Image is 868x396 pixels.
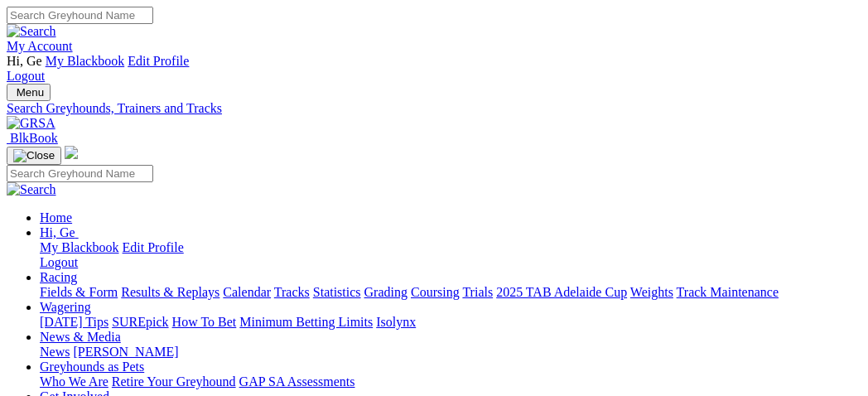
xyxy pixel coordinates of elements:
[112,315,168,329] a: SUREpick
[313,285,361,299] a: Statistics
[13,149,55,162] img: Close
[7,101,861,116] a: Search Greyhounds, Trainers and Tracks
[7,69,45,83] a: Logout
[40,374,861,389] div: Greyhounds as Pets
[496,285,627,299] a: 2025 TAB Adelaide Cup
[40,210,72,225] a: Home
[40,300,91,314] a: Wagering
[7,84,51,101] button: Toggle navigation
[73,345,178,359] a: [PERSON_NAME]
[7,54,42,68] span: Hi, Ge
[7,165,153,182] input: Search
[7,147,61,165] button: Toggle navigation
[172,315,237,329] a: How To Bet
[40,285,861,300] div: Racing
[121,285,219,299] a: Results & Replays
[17,86,44,99] span: Menu
[274,285,310,299] a: Tracks
[40,225,75,239] span: Hi, Ge
[40,270,77,284] a: Racing
[40,225,79,239] a: Hi, Ge
[7,7,153,24] input: Search
[112,374,236,389] a: Retire Your Greyhound
[364,285,407,299] a: Grading
[411,285,460,299] a: Coursing
[7,182,56,197] img: Search
[40,285,118,299] a: Fields & Form
[462,285,493,299] a: Trials
[65,146,78,159] img: logo-grsa-white.png
[40,315,108,329] a: [DATE] Tips
[239,374,355,389] a: GAP SA Assessments
[40,240,119,254] a: My Blackbook
[40,330,121,344] a: News & Media
[223,285,271,299] a: Calendar
[376,315,416,329] a: Isolynx
[46,54,125,68] a: My Blackbook
[7,39,73,53] a: My Account
[677,285,779,299] a: Track Maintenance
[7,24,56,39] img: Search
[7,54,861,84] div: My Account
[40,374,108,389] a: Who We Are
[128,54,189,68] a: Edit Profile
[40,345,861,360] div: News & Media
[7,131,58,145] a: BlkBook
[10,131,58,145] span: BlkBook
[40,240,861,270] div: Hi, Ge
[123,240,184,254] a: Edit Profile
[40,360,144,374] a: Greyhounds as Pets
[40,345,70,359] a: News
[239,315,373,329] a: Minimum Betting Limits
[7,116,55,131] img: GRSA
[630,285,673,299] a: Weights
[40,315,861,330] div: Wagering
[40,255,78,269] a: Logout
